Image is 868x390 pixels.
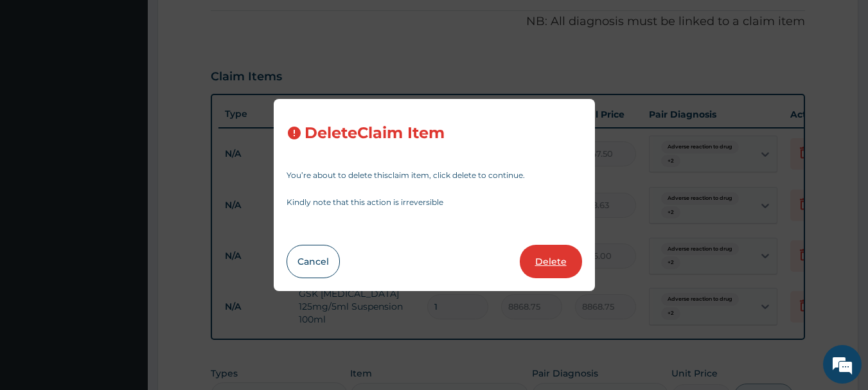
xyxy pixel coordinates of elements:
[287,245,340,278] button: Cancel
[24,64,52,96] img: d_794563401_company_1708531726252_794563401
[305,125,445,142] h3: Delete Claim Item
[67,72,216,89] div: Chat with us now
[287,172,582,179] p: You’re about to delete this claim item , click delete to continue.
[520,245,582,278] button: Delete
[287,199,582,206] p: Kindly note that this action is irreversible
[6,256,245,301] textarea: Type your message and hit 'Enter'
[75,114,177,244] span: We're online!
[211,6,242,37] div: Minimize live chat window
